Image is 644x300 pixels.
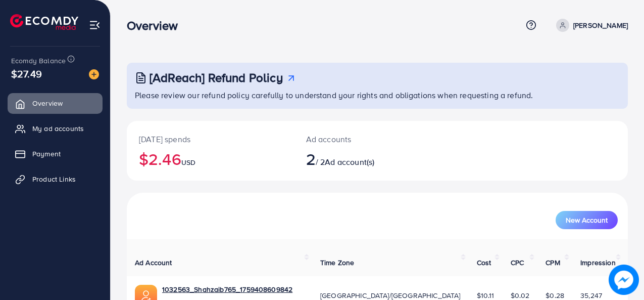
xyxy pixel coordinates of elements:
span: $27.49 [11,66,42,81]
img: image [89,69,99,79]
img: logo [10,14,78,30]
span: USD [181,157,195,167]
span: CPC [511,258,524,268]
span: Cost [477,258,491,268]
h3: [AdReach] Refund Policy [150,70,283,85]
h2: $2.46 [139,149,282,168]
img: menu [89,19,101,31]
span: Ecomdy Balance [11,56,66,66]
span: 2 [306,147,316,170]
span: Ad Account [135,258,172,268]
span: Overview [32,98,63,108]
a: Product Links [8,169,103,189]
h3: Overview [127,18,186,33]
a: 1032563_Shahzaib765_1759408609842 [162,284,292,294]
p: Please review our refund policy carefully to understand your rights and obligations when requesti... [135,89,622,101]
a: [PERSON_NAME] [552,19,628,32]
a: My ad accounts [8,118,103,139]
span: My ad accounts [32,123,84,134]
p: [DATE] spends [139,133,282,145]
p: Ad accounts [306,133,407,145]
p: [PERSON_NAME] [573,19,628,31]
a: Overview [8,93,103,113]
a: Payment [8,144,103,164]
img: image [609,265,639,295]
span: Impression [580,258,616,268]
span: Ad account(s) [325,156,374,167]
span: Time Zone [320,258,354,268]
h2: / 2 [306,149,407,168]
span: Product Links [32,174,76,184]
span: CPM [546,258,560,268]
button: New Account [556,211,618,229]
span: New Account [566,217,608,224]
span: Payment [32,149,61,159]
